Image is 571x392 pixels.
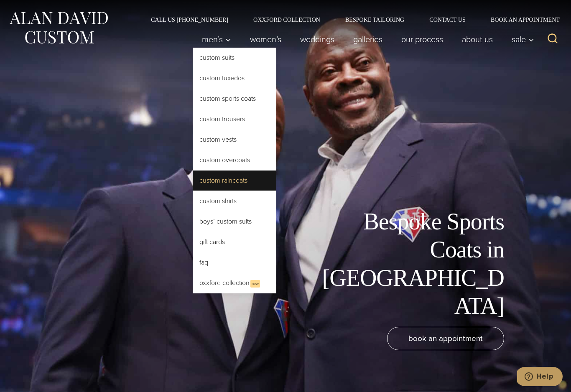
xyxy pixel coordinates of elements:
a: FAQ [193,252,276,272]
a: About Us [453,31,502,48]
a: Boys’ Custom Suits [193,211,276,232]
a: Custom Raincoats [193,171,276,191]
a: Galleries [344,31,392,48]
a: Custom Vests [193,130,276,150]
button: Child menu of Sale [502,31,539,48]
a: Women’s [241,31,291,48]
a: Custom Tuxedos [193,68,276,88]
a: Custom Sports Coats [193,89,276,109]
a: weddings [291,31,344,48]
span: New [250,280,260,288]
a: Book an Appointment [478,17,563,23]
a: Our Process [392,31,453,48]
nav: Secondary Navigation [138,17,563,23]
img: Alan David Custom [8,9,109,46]
a: Gift Cards [193,232,276,252]
a: Custom Trousers [193,109,276,129]
a: Custom Overcoats [193,150,276,170]
a: Call Us [PHONE_NUMBER] [138,17,241,23]
a: Bespoke Tailoring [333,17,417,23]
a: Custom Shirts [193,191,276,211]
a: Oxxford Collection [241,17,333,23]
h1: Bespoke Sports Coats in [GEOGRAPHIC_DATA] [316,208,504,320]
a: book an appointment [387,327,504,350]
iframe: Opens a widget where you can chat to one of our agents [517,367,563,388]
span: book an appointment [408,332,483,344]
nav: Primary Navigation [193,31,539,48]
button: Child menu of Men’s [193,31,241,48]
a: Oxxford CollectionNew [193,273,276,293]
a: Custom Suits [193,48,276,68]
button: View Search Form [543,29,563,49]
a: Contact Us [417,17,478,23]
